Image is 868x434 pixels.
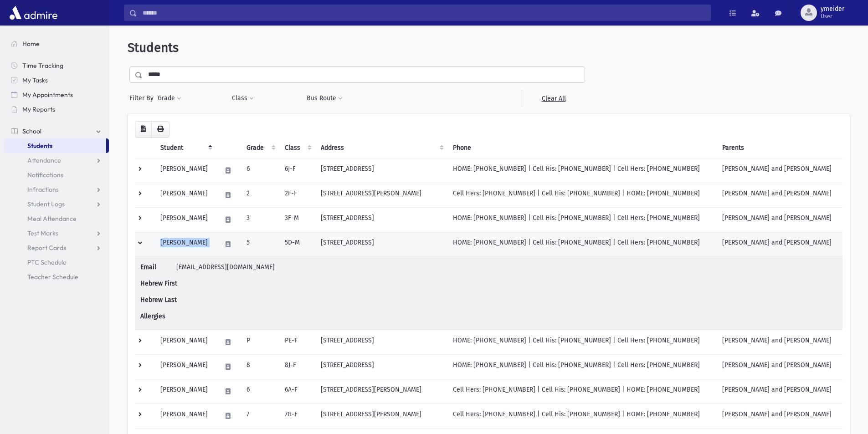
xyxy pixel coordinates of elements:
td: [PERSON_NAME] and [PERSON_NAME] [717,354,842,379]
td: [STREET_ADDRESS] [315,354,447,379]
td: [STREET_ADDRESS][PERSON_NAME] [315,403,447,428]
td: 6 [241,379,279,403]
span: Report Cards [27,244,66,252]
span: Notifications [27,171,63,179]
td: 8 [241,354,279,379]
span: School [22,127,41,135]
a: My Reports [4,102,109,117]
td: HOME: [PHONE_NUMBER] | Cell His: [PHONE_NUMBER] | Cell Hers: [PHONE_NUMBER] [447,330,717,354]
td: [PERSON_NAME] [155,207,216,232]
td: [PERSON_NAME] [155,354,216,379]
button: Class [231,90,254,107]
td: Cell Hers: [PHONE_NUMBER] | Cell His: [PHONE_NUMBER] | HOME: [PHONE_NUMBER] [447,403,717,428]
td: 8J-F [279,354,315,379]
td: 3F-M [279,207,315,232]
td: 5 [241,232,279,256]
span: Infractions [27,185,59,194]
a: Meal Attendance [4,211,109,226]
td: [PERSON_NAME] and [PERSON_NAME] [717,232,842,256]
td: Cell Hers: [PHONE_NUMBER] | Cell His: [PHONE_NUMBER] | HOME: [PHONE_NUMBER] [447,379,717,403]
td: [PERSON_NAME] and [PERSON_NAME] [717,379,842,403]
td: [PERSON_NAME] and [PERSON_NAME] [717,207,842,232]
td: [PERSON_NAME] and [PERSON_NAME] [717,183,842,207]
span: My Reports [22,105,55,113]
td: HOME: [PHONE_NUMBER] | Cell His: [PHONE_NUMBER] | Cell Hers: [PHONE_NUMBER] [447,354,717,379]
span: Hebrew Last [140,295,177,305]
td: 2 [241,183,279,207]
button: CSV [135,121,152,138]
span: Hebrew First [140,279,177,288]
td: [PERSON_NAME] [155,158,216,183]
span: Students [128,40,179,55]
td: PE-F [279,330,315,354]
span: Email [140,262,175,272]
a: Student Logs [4,197,109,211]
td: 3 [241,207,279,232]
th: Phone [447,138,717,158]
span: Home [22,40,40,48]
span: Allergies [140,311,175,321]
span: My Appointments [22,91,73,99]
th: Student: activate to sort column descending [155,138,216,158]
td: 6A-F [279,379,315,403]
span: ymeider [821,5,844,13]
a: Test Marks [4,226,109,240]
button: Print [151,121,169,138]
td: [PERSON_NAME] [155,232,216,256]
td: HOME: [PHONE_NUMBER] | Cell His: [PHONE_NUMBER] | Cell Hers: [PHONE_NUMBER] [447,232,717,256]
span: User [821,13,844,20]
th: Parents [717,138,842,158]
td: [PERSON_NAME] [155,183,216,207]
td: [PERSON_NAME] [155,379,216,403]
td: [STREET_ADDRESS][PERSON_NAME] [315,183,447,207]
td: 5D-M [279,232,315,256]
td: Cell Hers: [PHONE_NUMBER] | Cell His: [PHONE_NUMBER] | HOME: [PHONE_NUMBER] [447,183,717,207]
td: [PERSON_NAME] and [PERSON_NAME] [717,403,842,428]
img: AdmirePro [7,4,60,22]
a: Attendance [4,153,109,168]
td: [PERSON_NAME] [155,403,216,428]
a: Home [4,36,109,51]
td: [STREET_ADDRESS] [315,158,447,183]
a: My Appointments [4,87,109,102]
a: Time Tracking [4,58,109,73]
td: [STREET_ADDRESS] [315,330,447,354]
span: Meal Attendance [27,214,77,223]
td: 6 [241,158,279,183]
a: PTC Schedule [4,255,109,270]
span: Filter By [129,93,157,103]
td: 7 [241,403,279,428]
span: Student Logs [27,200,65,208]
td: [PERSON_NAME] [155,330,216,354]
span: Time Tracking [22,61,63,70]
span: Test Marks [27,229,58,237]
td: HOME: [PHONE_NUMBER] | Cell His: [PHONE_NUMBER] | Cell Hers: [PHONE_NUMBER] [447,207,717,232]
td: 2F-F [279,183,315,207]
span: PTC Schedule [27,258,67,266]
span: Attendance [27,156,61,164]
span: My Tasks [22,76,48,84]
button: Bus Route [306,90,343,107]
span: Students [27,142,52,150]
a: My Tasks [4,73,109,87]
span: Teacher Schedule [27,273,78,281]
a: Infractions [4,182,109,197]
td: 7G-F [279,403,315,428]
a: Students [4,138,106,153]
span: [EMAIL_ADDRESS][DOMAIN_NAME] [176,263,275,271]
th: Address: activate to sort column ascending [315,138,447,158]
td: [STREET_ADDRESS] [315,207,447,232]
th: Class: activate to sort column ascending [279,138,315,158]
a: Clear All [522,90,585,107]
td: [STREET_ADDRESS][PERSON_NAME] [315,379,447,403]
td: P [241,330,279,354]
a: School [4,124,109,138]
button: Grade [157,90,182,107]
td: HOME: [PHONE_NUMBER] | Cell His: [PHONE_NUMBER] | Cell Hers: [PHONE_NUMBER] [447,158,717,183]
th: Grade: activate to sort column ascending [241,138,279,158]
input: Search [137,5,710,21]
a: Report Cards [4,240,109,255]
td: [PERSON_NAME] and [PERSON_NAME] [717,330,842,354]
td: 6J-F [279,158,315,183]
td: [PERSON_NAME] and [PERSON_NAME] [717,158,842,183]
